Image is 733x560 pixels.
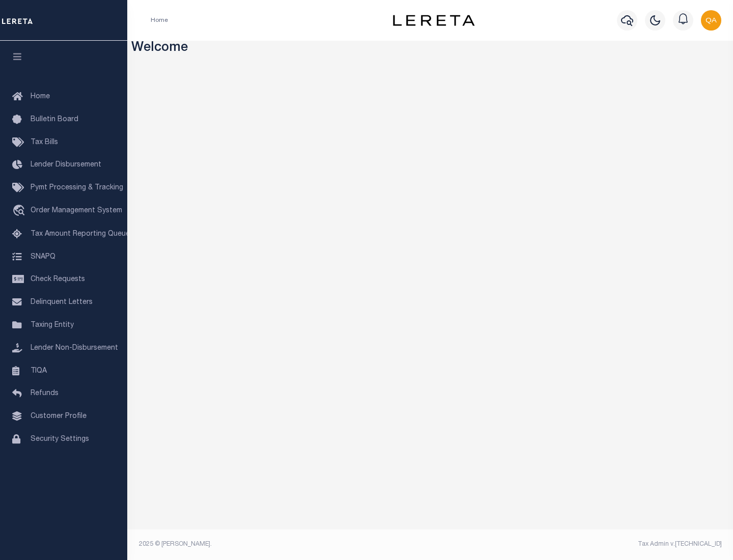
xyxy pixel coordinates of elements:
span: Tax Bills [31,139,58,146]
span: Bulletin Board [31,116,78,123]
span: Refunds [31,390,59,397]
img: logo-dark.svg [393,15,474,26]
div: 2025 © [PERSON_NAME]. [131,540,431,549]
span: TIQA [31,367,47,374]
span: Delinquent Letters [31,299,93,306]
span: Pymt Processing & Tracking [31,184,123,191]
span: Order Management System [31,207,122,214]
span: SNAPQ [31,253,55,260]
span: Security Settings [31,436,89,443]
span: Lender Disbursement [31,161,101,169]
span: Check Requests [31,276,85,283]
span: Lender Non-Disbursement [31,345,118,352]
div: Tax Admin v.[TECHNICAL_ID] [438,540,722,549]
span: Tax Amount Reporting Queue [31,231,130,238]
span: Taxing Entity [31,322,74,329]
i: travel_explore [12,205,29,218]
span: Home [31,93,50,100]
li: Home [151,16,168,25]
h3: Welcome [131,41,729,57]
span: Customer Profile [31,413,87,420]
img: svg+xml;base64,PHN2ZyB4bWxucz0iaHR0cDovL3d3dy53My5vcmcvMjAwMC9zdmciIHBvaW50ZXItZXZlbnRzPSJub25lIi... [701,10,721,31]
